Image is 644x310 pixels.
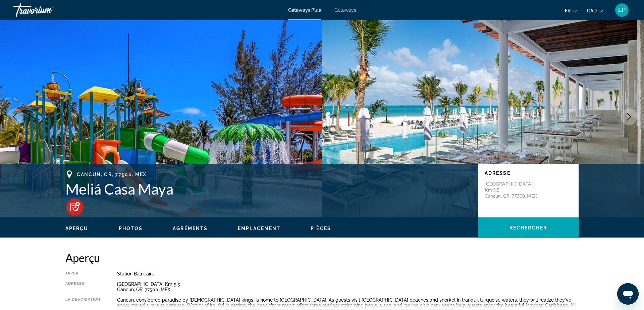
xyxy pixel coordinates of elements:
iframe: Bouton de lancement de la fenêtre de messagerie [617,283,639,305]
h1: Meliá Casa Maya [65,180,471,198]
div: [GEOGRAPHIC_DATA] Km 5.5 Cancun, QR, 77500, MEX [117,281,579,292]
button: Rechercher [478,217,579,238]
div: Adresse [65,281,100,292]
div: Taper [65,271,100,276]
a: Travorium [13,1,80,19]
button: Next image [621,108,637,125]
button: Change language [565,6,577,15]
span: Pièces [311,226,331,231]
p: [GEOGRAPHIC_DATA] Km 5.5 Cancun, QR, 77500, MEX [485,181,538,199]
span: Rechercher [509,225,547,230]
a: Getaways Plus [288,7,321,13]
span: Agréments [173,226,208,231]
button: Previous image [7,108,23,125]
p: Adresse [485,170,572,176]
span: Aperçu [65,226,89,231]
button: Aperçu [65,225,89,231]
a: Getaways [334,7,356,13]
div: Station balnéaire [117,271,579,276]
h2: Aperçu [65,251,579,264]
span: LP [618,7,626,13]
button: User Menu [613,3,631,17]
span: Photos [119,226,143,231]
span: Cancun, QR, 77500, MEX [77,172,147,177]
button: Change currency [587,6,603,15]
span: fr [565,8,571,13]
span: Emplacement [238,226,280,231]
button: Emplacement [238,225,280,231]
button: Agréments [173,225,208,231]
button: Photos [119,225,143,231]
img: weeks_M.png [65,198,84,216]
span: CAD [587,8,597,13]
button: Pièces [311,225,331,231]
